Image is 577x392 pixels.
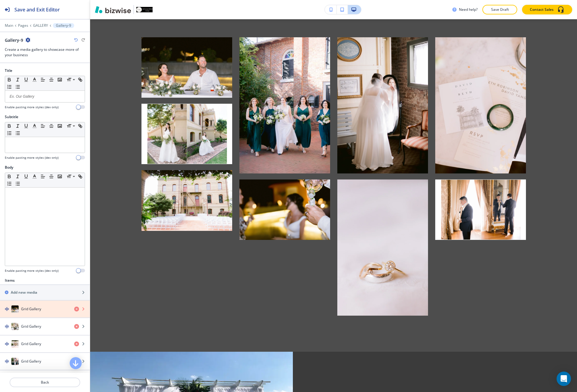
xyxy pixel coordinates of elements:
[459,7,478,12] h3: Need help?
[490,7,509,12] p: Save Draft
[5,114,18,120] h2: Subtitle
[5,68,12,73] h2: Title
[136,7,153,13] img: Your Logo
[56,23,71,28] p: Gallery-9
[530,7,554,12] p: Contact Sales
[10,380,80,385] p: Back
[18,23,28,28] button: Pages
[95,6,131,13] img: Bizwise Logo
[5,359,9,363] img: Drag
[5,278,15,283] h2: Items
[5,47,85,58] h3: Create a media gallery to showcase more of your business
[33,23,48,28] button: GALLERY
[5,23,13,28] button: Main
[21,341,41,347] h4: Grid Gallery
[482,5,517,14] button: Save Draft
[5,165,13,170] h2: Body
[21,306,41,312] h4: Grid Gallery
[522,5,572,14] button: Contact Sales
[53,23,74,28] button: Gallery-9
[5,155,59,160] h4: Enable pasting more styles (dev only)
[5,105,59,109] h4: Enable pasting more styles (dev only)
[21,324,41,329] h4: Grid Gallery
[11,290,37,295] h2: Add new media
[5,342,9,346] img: Drag
[5,324,9,329] img: Drag
[5,268,59,273] h4: Enable pasting more styles (dev only)
[14,6,60,13] h2: Save and Exit Editor
[10,378,80,387] button: Back
[557,372,571,386] div: Open Intercom Messenger
[5,37,23,43] h2: Gallery-9
[21,359,41,364] h4: Grid Gallery
[5,307,9,311] img: Drag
